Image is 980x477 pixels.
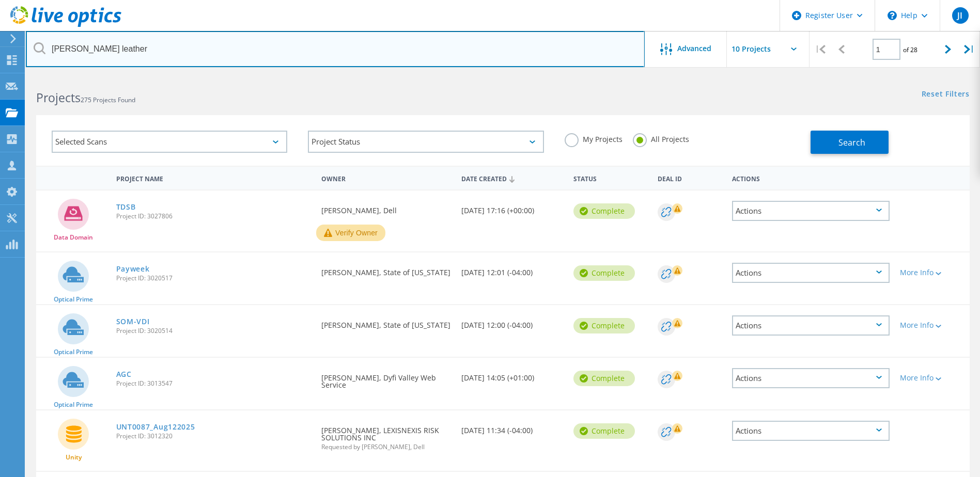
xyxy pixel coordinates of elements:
span: 275 Projects Found [81,96,135,104]
a: AGC [116,371,132,378]
svg: \n [888,11,897,20]
span: Optical Prime [54,349,93,355]
div: Status [568,168,652,187]
span: Unity [66,454,82,460]
label: All Projects [633,133,689,143]
div: | [959,31,980,68]
div: [DATE] 17:16 (+00:00) [456,190,568,225]
div: | [810,31,831,68]
div: Date Created [456,168,568,188]
div: [DATE] 14:05 (+01:00) [456,358,568,392]
span: Optical Prime [54,402,93,408]
div: Project Status [308,131,543,153]
span: Data Domain [54,234,93,241]
div: [PERSON_NAME], Dyfi Valley Web Service [316,358,456,399]
div: Owner [316,168,456,187]
div: Complete [573,423,635,439]
button: Verify Owner [316,225,385,241]
b: Projects [36,89,81,106]
span: Requested by [PERSON_NAME], Dell [321,444,451,450]
span: JI [957,11,962,20]
div: [DATE] 12:01 (-04:00) [456,252,568,287]
span: Optical Prime [54,296,93,303]
div: Actions [732,315,890,336]
div: [PERSON_NAME], State of [US_STATE] [316,305,456,339]
div: Complete [573,203,635,219]
div: Actions [732,201,890,221]
a: SOM-VDI [116,318,150,325]
div: Actions [727,168,895,187]
span: Project ID: 3013547 [116,380,312,387]
div: [PERSON_NAME], State of [US_STATE] [316,252,456,287]
span: of 28 [903,45,917,54]
span: Project ID: 3020514 [116,328,312,334]
div: [PERSON_NAME], LEXISNEXIS RISK SOLUTIONS INC [316,410,456,460]
div: Complete [573,265,635,281]
div: [DATE] 11:34 (-04:00) [456,410,568,444]
div: Actions [732,263,890,283]
input: Search projects by name, owner, ID, company, etc [26,31,645,67]
a: UNT0087_Aug122025 [116,423,195,431]
a: Payweek [116,265,150,273]
div: Actions [732,421,890,441]
div: Actions [732,368,890,388]
a: Live Optics Dashboard [10,22,121,29]
div: Deal Id [652,168,727,187]
a: TDSB [116,203,136,211]
div: [PERSON_NAME], Dell [316,190,456,225]
div: More Info [900,374,965,381]
span: Project ID: 3020517 [116,275,312,281]
span: Advanced [677,45,711,52]
div: Complete [573,371,635,386]
div: More Info [900,269,965,276]
span: Project ID: 3012320 [116,433,312,439]
div: More Info [900,322,965,329]
div: Project Name [111,168,317,187]
a: Reset Filters [922,90,970,99]
div: Complete [573,318,635,333]
div: Selected Scans [52,131,287,153]
button: Search [811,131,889,154]
span: Project ID: 3027806 [116,213,312,219]
div: [DATE] 12:00 (-04:00) [456,305,568,339]
label: My Projects [565,133,623,143]
span: Search [838,137,865,148]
